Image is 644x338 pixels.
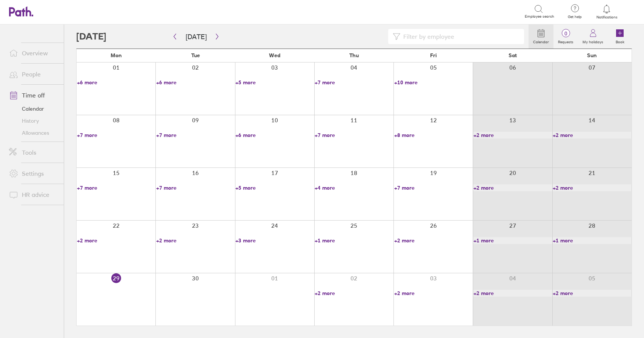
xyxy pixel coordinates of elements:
a: +7 more [315,132,393,139]
a: +2 more [77,237,155,244]
a: Calendar [3,103,64,115]
a: +1 more [473,237,552,244]
a: +4 more [315,184,393,191]
a: +7 more [77,132,155,139]
a: Tools [3,145,64,160]
a: +2 more [553,184,631,191]
a: +6 more [77,79,155,86]
a: +2 more [156,237,235,244]
a: +7 more [156,132,235,139]
span: Wed [269,52,280,58]
a: +6 more [156,79,235,86]
a: +8 more [394,132,473,139]
span: Sun [587,52,597,58]
a: +5 more [235,184,314,191]
a: People [3,67,64,82]
a: Book [608,24,632,49]
a: +3 more [235,237,314,244]
span: Fri [430,52,437,58]
span: Get help [563,15,587,19]
a: +2 more [553,132,631,139]
a: +7 more [77,184,155,191]
button: [DATE] [180,30,213,43]
a: +7 more [394,184,473,191]
a: My holidays [578,24,608,49]
label: Calendar [529,38,553,44]
a: +2 more [473,290,552,297]
a: +1 more [315,237,393,244]
a: History [3,115,64,127]
span: Sat [509,52,517,58]
a: Notifications [595,4,619,20]
a: Settings [3,166,64,181]
a: Overview [3,46,64,61]
span: Tue [191,52,200,58]
a: HR advice [3,187,64,202]
input: Filter by employee [400,29,520,44]
label: Requests [553,38,578,44]
label: Book [611,38,629,44]
a: +2 more [394,237,473,244]
span: Notifications [595,15,619,20]
span: Mon [111,52,122,58]
a: Allowances [3,127,64,139]
a: 0Requests [553,24,578,49]
a: +6 more [235,132,314,139]
a: Calendar [529,24,553,49]
a: +2 more [394,290,473,297]
span: Employee search [525,14,554,19]
span: Thu [349,52,359,58]
a: +10 more [394,79,473,86]
a: +2 more [315,290,393,297]
a: +2 more [473,132,552,139]
a: +7 more [156,184,235,191]
a: +2 more [553,290,631,297]
span: 0 [553,30,578,37]
div: Search [85,8,104,15]
a: +7 more [315,79,393,86]
a: +1 more [553,237,631,244]
label: My holidays [578,38,608,44]
a: Time off [3,88,64,103]
a: +2 more [473,184,552,191]
a: +5 more [235,79,314,86]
